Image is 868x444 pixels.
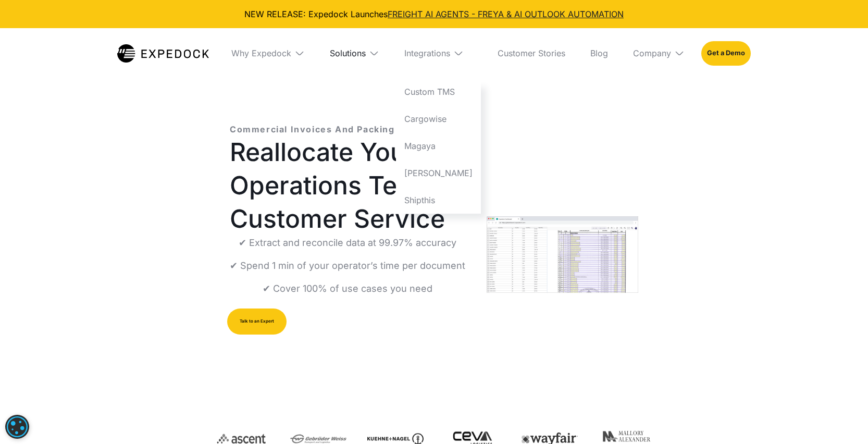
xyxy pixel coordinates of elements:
[263,281,432,296] p: ✔ Cover 100% of use cases you need
[396,78,481,105] a: Custom TMS
[404,48,450,58] div: Integrations
[701,41,751,65] a: Get a Demo
[582,28,616,78] a: Blog
[396,78,481,214] nav: Integrations
[489,28,574,78] a: Customer Stories
[633,48,671,58] div: Company
[230,258,465,273] p: ✔ Spend 1 min of your operator’s time per document
[239,236,456,250] p: ✔ Extract and reconcile data at 99.97% accuracy
[625,28,693,78] div: Company
[388,9,624,19] a: FREIGHT AI AGENTS - FREYA & AI OUTLOOK AUTOMATION
[396,132,481,159] a: Magaya
[396,159,481,187] a: [PERSON_NAME]
[231,48,291,58] div: Why Expedock
[227,309,287,335] a: Talk to an Expert
[396,105,481,132] a: Cargowise
[230,123,451,135] p: Commercial Invoices And Packing Lists Entry
[396,187,481,214] a: Shipthis
[816,394,868,444] iframe: Chat Widget
[8,8,860,20] div: NEW RELEASE: Expedock Launches
[230,135,470,236] h1: Reallocate Your Operations Team to Customer Service
[396,28,481,78] div: Integrations
[330,48,366,58] div: Solutions
[321,28,388,78] div: Solutions
[487,216,638,293] a: open lightbox
[223,28,313,78] div: Why Expedock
